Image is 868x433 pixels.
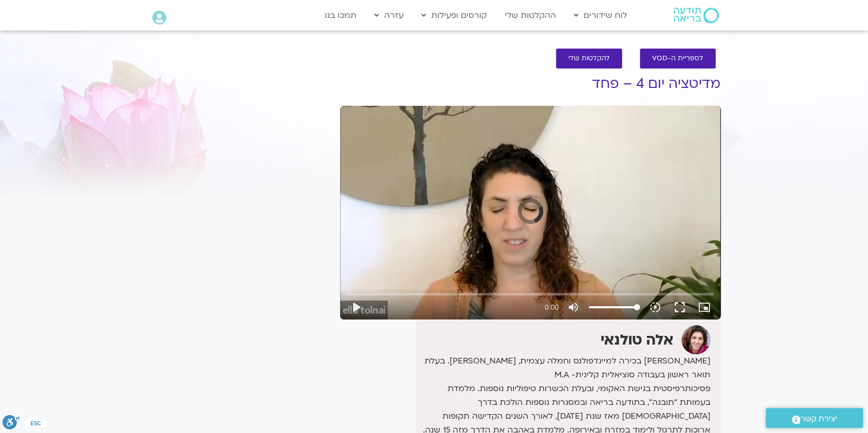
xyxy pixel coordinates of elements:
a: להקלטות שלי [556,49,622,69]
a: ההקלטות שלי [500,6,561,25]
strong: אלה טולנאי [600,330,674,350]
a: לוח שידורים [569,6,632,25]
span: יצירת קשר [800,412,837,426]
a: עזרה [369,6,409,25]
span: להקלטות שלי [568,55,610,62]
h1: מדיטציה יום 4 – פחד [340,76,721,92]
a: לספריית ה-VOD [640,49,716,69]
a: יצירת קשר [766,408,863,428]
a: תמכו בנו [320,6,362,25]
span: לספריית ה-VOD [652,55,703,62]
img: תודעה בריאה [674,8,719,23]
img: אלה טולנאי [681,325,710,354]
a: קורסים ופעילות [416,6,492,25]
